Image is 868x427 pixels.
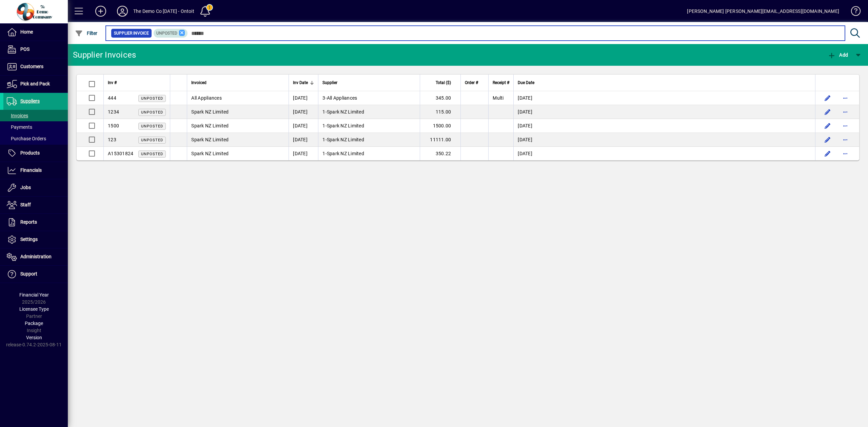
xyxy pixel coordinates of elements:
span: 1500 [108,123,119,128]
td: 350.22 [420,147,460,160]
td: [DATE] [513,119,815,133]
span: Unposted [156,31,177,36]
span: Unposted [141,96,163,101]
td: 115.00 [420,105,460,119]
span: All Appliances [327,95,357,101]
button: Profile [112,5,133,17]
span: Spark NZ Limited [191,123,229,128]
span: Administration [20,254,52,259]
span: 3 [322,95,325,101]
td: [DATE] [289,91,318,105]
a: Knowledge Base [846,1,860,23]
span: Purchase Orders [7,136,46,141]
span: Package [25,321,43,326]
a: Products [3,145,68,162]
button: Filter [73,27,99,39]
a: Administration [3,248,68,265]
span: Unposted [141,110,163,115]
span: Inv # [108,79,117,86]
button: Edit [822,106,833,117]
td: [DATE] [289,147,318,160]
span: Spark NZ Limited [191,137,229,142]
button: Edit [822,120,833,131]
span: Spark NZ Limited [191,109,229,115]
span: Settings [20,237,38,242]
button: More options [840,106,851,117]
span: Inv Date [293,79,308,86]
td: 11111.00 [420,133,460,147]
span: Version [26,335,42,340]
div: [PERSON_NAME] [PERSON_NAME][EMAIL_ADDRESS][DOMAIN_NAME] [687,6,839,17]
a: Reports [3,214,68,231]
span: Invoices [7,113,28,118]
span: Due Date [518,79,534,86]
span: Spark NZ Limited [191,151,229,156]
div: Total ($) [424,79,457,86]
span: Spark NZ Limited [327,109,364,115]
span: Spark NZ Limited [327,151,364,156]
span: A15301824 [108,151,133,156]
span: Supplier Invoice [114,30,149,37]
span: Spark NZ Limited [327,137,364,142]
span: 1 [322,137,325,142]
button: More options [840,120,851,131]
button: Edit [822,134,833,145]
div: Due Date [518,79,811,86]
td: [DATE] [513,91,815,105]
td: - [318,119,420,133]
span: All Appliances [191,95,222,101]
td: [DATE] [289,105,318,119]
span: Order # [465,79,478,86]
div: The Demo Co [DATE] - Ontoit [133,6,194,17]
span: Home [20,29,33,35]
span: Financial Year [19,292,49,298]
span: Licensee Type [19,306,49,312]
a: Purchase Orders [3,133,68,144]
button: More options [840,148,851,159]
td: [DATE] [513,147,815,160]
span: Jobs [20,185,31,190]
span: 1 [322,109,325,115]
span: 1234 [108,109,119,115]
td: - [318,91,420,105]
span: Products [20,150,40,156]
div: Inv Date [293,79,314,86]
span: 123 [108,137,116,142]
div: Supplier Invoices [73,49,136,60]
button: More options [840,134,851,145]
a: POS [3,41,68,58]
td: 345.00 [420,91,460,105]
span: Reports [20,219,37,225]
span: Unposted [141,124,163,128]
a: Financials [3,162,68,179]
a: Payments [3,121,68,133]
td: - [318,133,420,147]
span: Pick and Pack [20,81,50,86]
span: Payments [7,124,32,130]
span: Suppliers [20,98,40,104]
span: Receipt # [493,79,509,86]
a: Settings [3,231,68,248]
a: Pick and Pack [3,76,68,93]
td: [DATE] [513,105,815,119]
button: Add [826,49,850,61]
div: Supplier [322,79,416,86]
button: Edit [822,148,833,159]
span: Financials [20,167,42,173]
span: Spark NZ Limited [327,123,364,128]
div: Inv # [108,79,166,86]
td: - [318,105,420,119]
span: Total ($) [436,79,451,86]
span: Staff [20,202,31,207]
span: Add [828,52,848,58]
span: 444 [108,95,116,101]
span: Filter [75,30,98,36]
span: Unposted [141,138,163,142]
span: 1 [322,123,325,128]
td: [DATE] [513,133,815,147]
button: More options [840,93,851,103]
span: Multi [493,95,504,101]
span: 1 [322,151,325,156]
span: Support [20,271,37,277]
td: - [318,147,420,160]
